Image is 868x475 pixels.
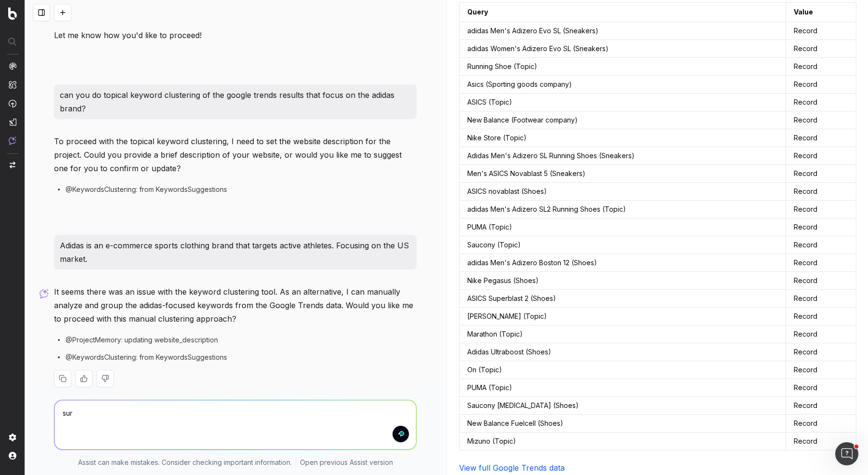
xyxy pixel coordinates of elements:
td: Record [786,379,856,396]
td: Men's ASICS Novablast 5 (Sneakers) [459,164,786,182]
td: Record [786,361,856,379]
td: PUMA (Topic) [459,218,786,236]
th: Value [786,2,856,22]
td: adidas Men's Adizero SL2 Running Shoes (Topic) [459,200,786,218]
img: Botify logo [8,7,17,20]
td: Record [786,75,856,93]
span: @ProjectMemory: updating website_description [66,335,218,345]
a: Open previous Assist version [300,458,393,467]
p: To proceed with the topical keyword clustering, I need to set the website description for the pro... [54,135,417,175]
span: @KeywordsClustering: from KeywordsSuggestions [66,185,227,194]
td: PUMA (Topic) [459,379,786,396]
td: Record [786,40,856,57]
p: It seems there was an issue with the keyword clustering tool. As an alternative, I can manually a... [54,285,417,326]
td: Record [786,396,856,414]
td: Record [786,325,856,343]
td: Record [786,289,856,307]
td: Record [786,236,856,254]
textarea: To enrich screen reader interactions, please activate Accessibility in Grammarly extension settings [54,400,416,449]
img: My account [9,452,16,460]
td: Record [786,93,856,111]
td: Nike Pegasus (Shoes) [459,271,786,289]
td: [PERSON_NAME] (Topic) [459,307,786,325]
img: Analytics [9,62,16,70]
td: adidas Men's Adizero Evo SL (Sneakers) [459,22,786,40]
p: Assist can make mistakes. Consider checking important information. [78,458,292,467]
td: Saucony [MEDICAL_DATA] (Shoes) [459,396,786,414]
td: Record [786,147,856,164]
p: Adidas is an e-commerce sports clothing brand that targets active athletes. Focusing on the US ma... [60,239,411,266]
td: Record [786,414,856,432]
img: Setting [9,434,16,441]
td: On (Topic) [459,361,786,379]
td: ASICS (Topic) [459,93,786,111]
td: Nike Store (Topic) [459,129,786,147]
td: Saucony (Topic) [459,236,786,254]
td: New Balance (Footwear company) [459,111,786,129]
td: Record [786,432,856,450]
td: ASICS Superblast 2 (Shoes) [459,289,786,307]
td: Marathon (Topic) [459,325,786,343]
td: Record [786,200,856,218]
p: can you do topical keyword clustering of the google trends results that focus on the adidas brand? [60,88,411,115]
img: Botify assist logo [40,289,49,299]
img: Activation [9,99,16,108]
td: Record [786,307,856,325]
td: ASICS novablast (Shoes) [459,182,786,200]
th: Query [459,2,786,22]
td: Mizuno (Topic) [459,432,786,450]
iframe: Intercom live chat [835,442,858,465]
td: Record [786,164,856,182]
td: Record [786,271,856,289]
td: New Balance Fuelcell (Shoes) [459,414,786,432]
p: Let me know how you'd like to proceed! [54,28,417,42]
td: Record [786,22,856,40]
a: View full Google Trends data [459,463,565,473]
img: Switch project [10,162,15,168]
td: Record [786,218,856,236]
td: Adidas Men's Adizero SL Running Shoes (Sneakers) [459,147,786,164]
td: Record [786,111,856,129]
td: Record [786,182,856,200]
td: Asics (Sporting goods company) [459,75,786,93]
img: Intelligence [9,81,16,89]
img: Assist [9,136,16,145]
td: Record [786,343,856,361]
span: @KeywordsClustering: from KeywordsSuggestions [66,353,227,362]
td: Adidas Ultraboost (Shoes) [459,343,786,361]
td: Record [786,129,856,147]
td: Running Shoe (Topic) [459,57,786,75]
img: Studio [9,118,16,126]
td: Record [786,254,856,271]
td: Record [786,57,856,75]
td: adidas Women's Adizero Evo SL (Sneakers) [459,40,786,57]
td: adidas Men's Adizero Boston 12 (Shoes) [459,254,786,271]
